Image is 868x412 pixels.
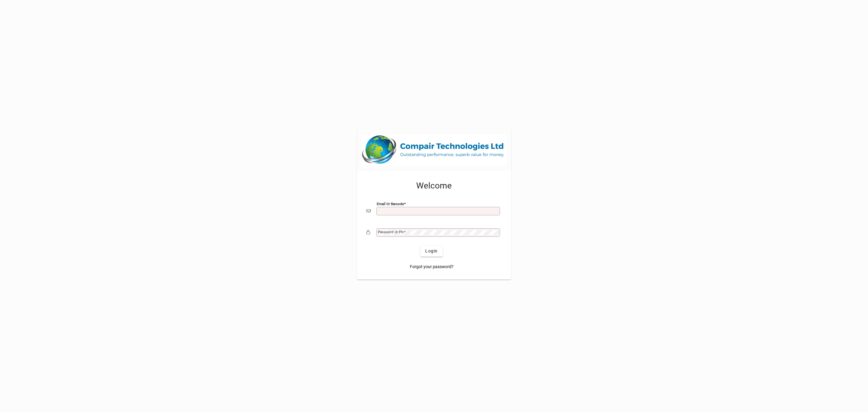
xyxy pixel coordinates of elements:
[366,181,502,191] h2: Welcome
[425,248,438,254] span: Login
[420,246,442,257] button: Login
[377,201,404,206] mat-label: Email or Barcode
[410,264,454,270] span: Forgot your password?
[378,230,404,234] mat-label: Password or Pin
[407,261,456,272] a: Forgot your password?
